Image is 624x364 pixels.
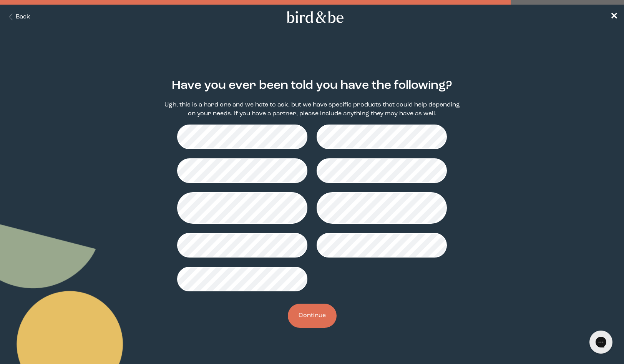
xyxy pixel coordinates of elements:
[162,101,462,118] p: Ugh, this is a hard one and we hate to ask, but we have specific products that could help dependi...
[172,77,452,95] h2: Have you ever been told you have the following?
[610,10,618,24] a: ✕
[288,304,337,328] button: Continue
[6,13,30,22] button: Back Button
[586,328,616,356] iframe: Gorgias live chat messenger
[610,12,618,22] span: ✕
